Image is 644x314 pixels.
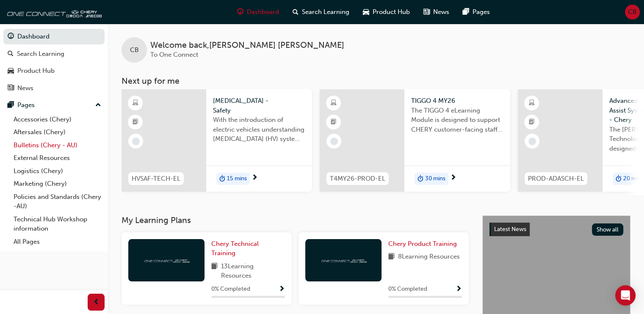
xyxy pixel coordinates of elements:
[10,113,105,126] a: Accessories (Chery)
[10,190,105,213] a: Policies and Standards (Chery -AU)
[286,3,356,21] a: search-iconSearch Learning
[213,96,305,115] span: [MEDICAL_DATA] - Safety
[95,100,101,111] span: up-icon
[330,138,338,145] span: learningRecordVerb_NONE-icon
[411,96,503,106] span: TIGGO 4 MY26
[3,97,105,113] button: Pages
[356,3,417,21] a: car-iconProduct Hub
[320,89,510,192] a: T4MY26-PROD-ELTIGGO 4 MY26The TIGGO 4 eLearning Module is designed to support CHERY customer-faci...
[8,67,14,75] span: car-icon
[132,138,140,145] span: learningRecordVerb_NONE-icon
[529,117,535,128] span: booktick-icon
[528,174,584,184] span: PROD-ADASCH-EL
[529,98,535,109] span: learningResourceType_ELEARNING-icon
[211,284,250,294] span: 0 % Completed
[237,7,243,17] span: guage-icon
[17,83,33,93] div: News
[331,98,337,109] span: learningResourceType_ELEARNING-icon
[252,174,258,182] span: next-icon
[150,51,198,58] span: To One Connect
[450,174,456,182] span: next-icon
[388,284,427,294] span: 0 % Completed
[456,284,462,295] button: Show Progress
[8,102,14,109] span: pages-icon
[279,286,285,293] span: Show Progress
[211,240,259,257] span: Chery Technical Training
[17,66,55,76] div: Product Hub
[456,3,497,21] a: pages-iconPages
[528,138,536,145] span: learningRecordVerb_NONE-icon
[247,7,279,17] span: Dashboard
[3,29,105,44] a: Dashboard
[122,89,312,192] a: HVSAF-TECH-EL[MEDICAL_DATA] - SafetyWith the introduction of electric vehicles understanding [MED...
[211,239,285,258] a: Chery Technical Training
[417,3,456,21] a: news-iconNews
[3,63,105,79] a: Product Hub
[388,240,457,248] span: Chery Product Training
[10,126,105,139] a: Aftersales (Chery)
[388,239,460,249] a: Chery Product Training
[8,85,14,92] span: news-icon
[623,174,644,184] span: 20 mins
[411,106,503,135] span: The TIGGO 4 eLearning Module is designed to support CHERY customer-facing staff with the product ...
[423,7,430,17] span: news-icon
[10,177,105,190] a: Marketing (Chery)
[10,165,105,178] a: Logistics (Chery)
[221,262,285,281] span: 13 Learning Resources
[473,7,490,17] span: Pages
[133,117,138,128] span: booktick-icon
[463,7,469,17] span: pages-icon
[625,5,640,19] button: CB
[227,174,247,184] span: 15 mins
[133,98,138,109] span: learningResourceType_ELEARNING-icon
[10,235,105,248] a: All Pages
[211,262,218,281] span: book-icon
[17,100,35,110] div: Pages
[213,115,305,144] span: With the introduction of electric vehicles understanding [MEDICAL_DATA] (HV) systems is critical ...
[10,213,105,235] a: Technical Hub Workshop information
[8,33,14,41] span: guage-icon
[3,46,105,62] a: Search Learning
[615,285,636,306] div: Open Intercom Messenger
[363,7,369,17] span: car-icon
[433,7,449,17] span: News
[592,223,624,236] button: Show all
[320,256,367,264] img: oneconnect
[108,76,644,86] h3: Next up for me
[373,7,410,17] span: Product Hub
[628,7,637,17] span: CB
[3,27,105,97] button: DashboardSearch LearningProduct HubNews
[456,286,462,293] span: Show Progress
[219,174,225,185] span: duration-icon
[143,256,190,264] img: oneconnect
[150,41,344,50] span: Welcome back , [PERSON_NAME] [PERSON_NAME]
[279,284,285,295] button: Show Progress
[93,297,100,308] span: prev-icon
[293,7,299,17] span: search-icon
[330,174,385,184] span: T4MY26-PROD-EL
[489,223,623,236] a: Latest NewsShow all
[3,80,105,96] a: News
[388,252,395,262] span: book-icon
[17,49,64,59] div: Search Learning
[616,174,622,185] span: duration-icon
[331,117,337,128] span: booktick-icon
[10,151,105,165] a: External Resources
[398,252,460,262] span: 8 Learning Resources
[494,226,526,233] span: Latest News
[132,174,180,184] span: HVSAF-TECH-EL
[4,3,102,20] img: oneconnect
[8,50,14,58] span: search-icon
[10,139,105,152] a: Bulletins (Chery - AU)
[425,174,445,184] span: 30 mins
[417,174,423,185] span: duration-icon
[130,45,139,55] span: CB
[230,3,286,21] a: guage-iconDashboard
[122,215,469,225] h3: My Learning Plans
[302,7,349,17] span: Search Learning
